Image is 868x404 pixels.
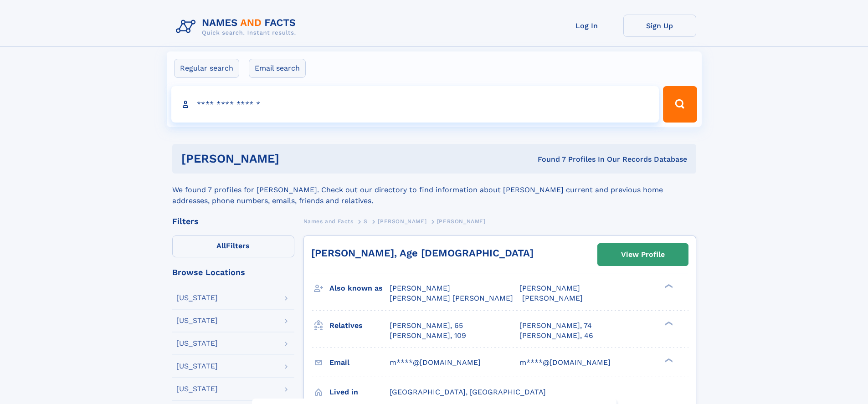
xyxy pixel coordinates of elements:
[663,357,673,363] div: ❯
[172,235,294,257] label: Filters
[519,284,580,292] span: [PERSON_NAME]
[390,331,466,341] a: [PERSON_NAME], 109
[390,321,463,331] a: [PERSON_NAME], 65
[522,294,583,302] span: [PERSON_NAME]
[519,331,593,341] a: [PERSON_NAME], 46
[378,218,426,225] span: [PERSON_NAME]
[408,154,687,164] div: Found 7 Profiles In Our Records Database
[663,320,673,326] div: ❯
[621,244,665,265] div: View Profile
[623,15,696,37] a: Sign Up
[378,215,426,227] a: [PERSON_NAME]
[249,59,306,78] label: Email search
[176,317,218,324] div: [US_STATE]
[329,384,390,400] h3: Lived in
[364,215,368,227] a: S
[329,355,390,370] h3: Email
[172,15,303,39] img: Logo Names and Facts
[437,218,486,225] span: [PERSON_NAME]
[172,174,696,206] div: We found 7 profiles for [PERSON_NAME]. Check out our directory to find information about [PERSON_...
[390,284,450,292] span: [PERSON_NAME]
[329,281,390,296] h3: Also known as
[216,241,226,250] span: All
[390,388,546,396] span: [GEOGRAPHIC_DATA], [GEOGRAPHIC_DATA]
[171,86,659,123] input: search input
[329,318,390,333] h3: Relatives
[176,340,218,347] div: [US_STATE]
[663,86,697,123] button: Search Button
[390,294,513,302] span: [PERSON_NAME] [PERSON_NAME]
[364,218,368,225] span: S
[311,247,534,259] a: [PERSON_NAME], Age [DEMOGRAPHIC_DATA]
[176,363,218,370] div: [US_STATE]
[303,215,354,227] a: Names and Facts
[176,294,218,302] div: [US_STATE]
[172,268,294,276] div: Browse Locations
[174,59,239,78] label: Regular search
[519,321,592,331] a: [PERSON_NAME], 74
[181,153,409,164] h1: [PERSON_NAME]
[550,15,623,37] a: Log In
[663,283,673,289] div: ❯
[172,217,294,225] div: Filters
[176,385,218,393] div: [US_STATE]
[598,244,688,266] a: View Profile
